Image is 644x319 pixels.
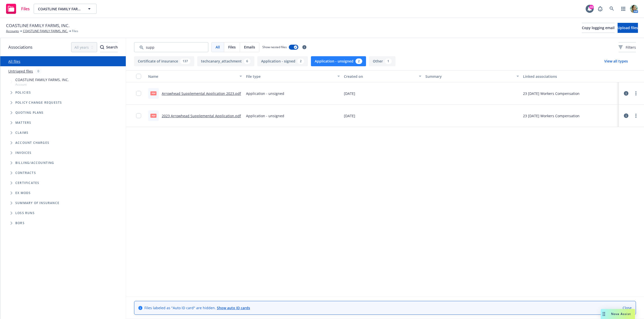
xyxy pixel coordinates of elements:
button: Filters [619,42,636,52]
a: more [633,90,639,96]
button: File type [244,70,342,82]
span: Invoices [15,151,32,154]
span: COASTLINE FAMILY FARMS, INC. [15,77,69,82]
a: COASTLINE FAMILY FARMS, INC. [23,29,68,33]
button: Name [146,70,244,82]
button: COASTLINE FAMILY FARMS, INC. [34,4,97,14]
div: 2 [297,58,304,64]
span: Summary of insurance [15,202,59,205]
button: SearchSearch [100,42,118,52]
div: Tree Example [0,76,126,158]
div: 137 [180,58,190,64]
div: 1 [385,58,392,64]
span: Filters [626,45,636,50]
span: pdf [150,114,156,117]
a: Files [4,2,32,16]
span: Ex Mods [15,192,31,195]
span: Account charges [15,141,49,144]
span: Upload files [618,25,638,30]
button: Copy logging email [582,23,615,33]
button: Application - signed [257,56,308,66]
span: Account [15,82,69,87]
span: All [216,44,220,50]
span: [DATE] [344,91,355,96]
div: 6 [244,58,251,64]
span: Claims [15,131,28,134]
span: Filters [619,45,636,50]
a: Show auto ID cards [217,305,250,310]
a: Switch app [618,4,628,14]
div: 23 [DATE] Workers Compensation [523,113,580,118]
input: Search by keyword... [134,42,208,52]
span: Associations [8,44,32,50]
div: 10 [589,5,594,9]
span: Billing/Accounting [15,161,54,164]
button: Other [369,56,395,66]
span: BORs [15,222,25,225]
a: more [633,113,639,119]
div: Name [148,74,236,79]
div: 2 [355,58,362,64]
span: Policies [15,91,31,94]
a: All files [8,59,20,64]
div: Folder Tree Example [0,158,126,228]
a: Search [607,4,617,14]
a: Close [623,305,632,310]
button: Certificate of insurance [134,56,194,66]
button: Upload files [618,23,638,33]
div: File type [246,74,334,79]
span: Loss Runs [15,212,35,215]
input: Select all [136,74,141,79]
div: Linked associations [523,74,617,79]
span: COASTLINE FAMILY FARMS, INC. [38,6,82,12]
div: 0 [35,68,42,74]
a: Arrowhead Supplemental Application 2023.pdf [162,91,241,96]
input: Toggle Row Selected [136,91,141,96]
span: Show nested files [262,45,287,49]
button: techcanary_attachment [197,56,254,66]
span: Application - unsigned [246,91,284,96]
span: Matters [15,121,31,124]
span: Nova Assist [611,312,631,316]
span: Application - unsigned [246,113,284,118]
span: Files [21,7,30,11]
button: Nova Assist [601,309,635,319]
div: Drag to move [601,309,607,319]
input: Toggle Row Selected [136,113,141,118]
a: Report a Bug [595,4,605,14]
button: Linked associations [521,70,619,82]
button: View all types [596,56,636,66]
a: Untriaged files [8,69,33,74]
span: Emails [244,44,255,50]
a: Accounts [6,29,19,33]
span: Files [228,44,236,50]
div: Summary [425,74,514,79]
div: 23 [DATE] Workers Compensation [523,91,580,96]
span: Files labeled as "Auto ID card" are hidden. [144,305,250,310]
span: Copy logging email [582,25,615,30]
button: Created on [342,70,423,82]
span: Policy change requests [15,101,62,104]
img: photo [630,5,638,13]
button: Application - unsigned [311,56,366,66]
a: 2023 Arrowhead Supplemental Application.pdf [162,113,241,118]
span: [DATE] [344,113,355,118]
span: Certificates [15,181,39,184]
div: Created on [344,74,416,79]
button: Summary [423,70,521,82]
span: Contracts [15,171,36,174]
span: Files [72,29,78,33]
span: COASTLINE FAMILY FARMS, INC. [6,22,69,29]
span: Quoting plans [15,111,44,114]
span: pdf [150,91,156,95]
div: Search [100,42,118,52]
svg: Search [100,45,104,49]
